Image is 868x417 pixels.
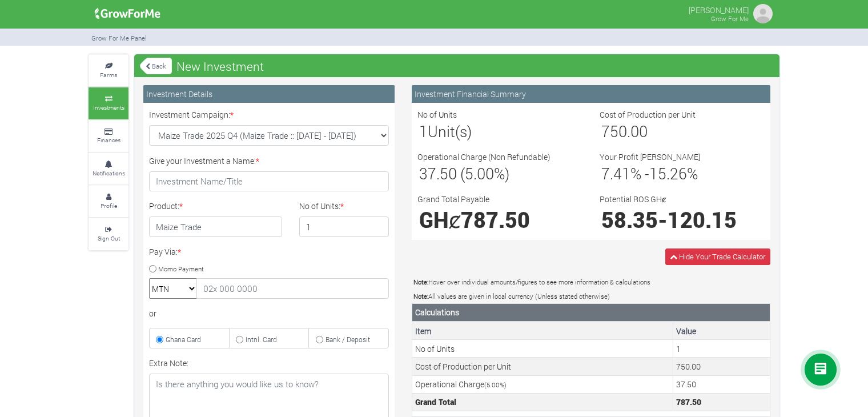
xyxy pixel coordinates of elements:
[91,2,164,25] img: growforme image
[601,207,763,232] h1: -
[412,358,673,375] td: Cost of Production per Unit
[158,264,204,272] small: Momo Payment
[93,169,125,177] small: Notifications
[600,151,700,163] label: Your Profit [PERSON_NAME]
[601,165,763,183] h3: % - %
[149,246,181,258] label: Pay Via:
[413,278,650,286] small: Hover over individual amounts/figures to see more information & calculations
[419,163,509,183] span: 37.50 (5.00%)
[484,380,507,389] small: ( %)
[679,251,765,262] span: Hide Your Trade Calculator
[89,121,128,152] a: Finances
[601,206,658,234] span: 58.35
[89,55,128,86] a: Farms
[487,380,500,389] span: 5.00
[419,207,581,232] h1: GHȼ
[89,87,128,119] a: Investments
[149,357,188,369] label: Extra Note:
[149,171,389,192] input: Investment Name/Title
[149,216,282,237] h4: Maize Trade
[98,234,120,242] small: Sign Out
[89,153,128,185] a: Notifications
[417,193,489,205] label: Grand Total Payable
[689,2,749,16] p: [PERSON_NAME]
[174,55,267,78] span: New Investment
[97,136,120,144] small: Finances
[673,358,770,375] td: This is the cost of a Unit
[316,336,323,343] input: Bank / Deposit
[149,265,156,272] input: Momo Payment
[156,336,163,343] input: Ghana Card
[299,200,344,212] label: No of Units:
[412,375,673,393] td: Operational Charge
[415,326,432,336] b: Item
[149,155,259,167] label: Give your Investment a Name:
[412,85,770,103] div: Investment Financial Summary
[143,85,395,103] div: Investment Details
[601,121,648,141] span: 750.00
[673,340,770,358] td: This is the number of Units
[140,57,172,75] a: Back
[673,375,770,393] td: This is the operational charge by Grow For Me
[676,326,696,336] b: Value
[166,335,201,344] small: Ghana Card
[673,393,770,411] td: This is the Total Cost. (Unit Cost + (Operational Charge * Unit Cost)) * No of Units
[413,292,428,300] b: Note:
[149,307,389,319] div: or
[412,340,673,358] td: No of Units
[412,303,770,322] th: Calculations
[236,336,243,343] input: Intnl. Card
[149,109,234,121] label: Investment Campaign:
[149,200,183,212] label: Product:
[413,292,610,300] small: All values are given in local currency (Unless stated otherwise)
[246,335,277,344] small: Intnl. Card
[668,206,737,234] span: 120.15
[91,34,147,42] small: Grow For Me Panel
[461,206,530,234] span: 787.50
[325,335,370,344] small: Bank / Deposit
[419,122,581,141] h3: Unit(s)
[752,2,774,25] img: growforme image
[419,121,428,141] span: 1
[100,71,117,79] small: Farms
[600,193,666,205] label: Potential ROS GHȼ
[89,218,128,250] a: Sign Out
[413,278,428,286] b: Note:
[89,186,128,217] a: Profile
[417,109,457,121] label: No of Units
[196,278,389,299] input: 02x 000 0000
[711,14,749,23] small: Grow For Me
[417,151,550,163] label: Operational Charge (Non Refundable)
[601,163,630,183] span: 7.41
[101,202,117,210] small: Profile
[415,396,456,407] b: Grand Total
[649,163,687,183] span: 15.26
[93,103,124,111] small: Investments
[600,109,696,121] label: Cost of Production per Unit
